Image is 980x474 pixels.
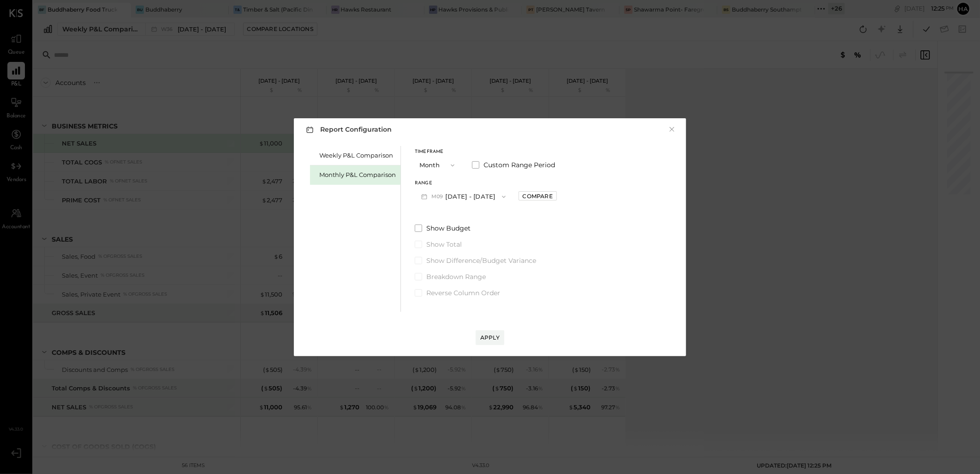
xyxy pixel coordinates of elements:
[319,170,396,179] div: Monthly P&L Comparison
[415,188,512,205] button: M09[DATE] - [DATE]
[431,193,446,201] span: M09
[426,240,462,249] span: Show Total
[480,334,500,341] div: Apply
[415,157,461,174] button: Month
[426,288,500,298] span: Reverse Column Order
[519,191,557,201] button: Compare
[415,181,512,186] div: Range
[426,224,471,233] span: Show Budget
[426,256,536,265] span: Show Difference/Budget Variance
[484,160,555,170] span: Custom Range Period
[426,272,486,281] span: Breakdown Range
[668,125,676,134] button: ×
[523,192,553,200] div: Compare
[415,150,461,154] div: Timeframe
[304,124,392,135] h3: Report Configuration
[476,330,504,345] button: Apply
[319,151,396,160] div: Weekly P&L Comparison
